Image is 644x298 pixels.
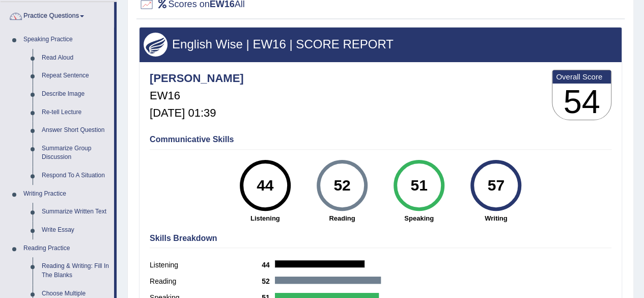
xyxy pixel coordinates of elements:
[37,203,114,221] a: Summarize Written Text
[150,107,244,119] h5: [DATE] 01:39
[150,72,244,85] h4: [PERSON_NAME]
[19,31,114,49] a: Speaking Practice
[37,140,114,167] a: Summarize Group Discussion
[19,239,114,258] a: Reading Practice
[150,90,244,102] h5: EW16
[262,261,275,269] b: 44
[37,67,114,85] a: Repeat Sentence
[1,2,114,28] a: Practice Questions
[37,121,114,140] a: Answer Short Question
[150,234,611,243] h4: Skills Breakdown
[150,276,262,287] label: Reading
[144,33,167,57] img: wings.png
[478,164,515,207] div: 57
[309,213,375,223] strong: Reading
[150,135,611,144] h4: Communicative Skills
[37,85,114,103] a: Describe Image
[400,164,437,207] div: 51
[37,167,114,185] a: Respond To A Situation
[37,221,114,239] a: Write Essay
[552,84,611,120] h3: 54
[262,277,275,285] b: 52
[19,185,114,203] a: Writing Practice
[463,213,529,223] strong: Writing
[37,49,114,67] a: Read Aloud
[385,213,452,223] strong: Speaking
[144,38,618,51] h3: English Wise | EW16 | SCORE REPORT
[556,72,607,81] b: Overall Score
[246,164,284,207] div: 44
[37,103,114,122] a: Re-tell Lecture
[37,257,114,284] a: Reading & Writing: Fill In The Blanks
[150,260,262,270] label: Listening
[323,164,360,207] div: 52
[232,213,298,223] strong: Listening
